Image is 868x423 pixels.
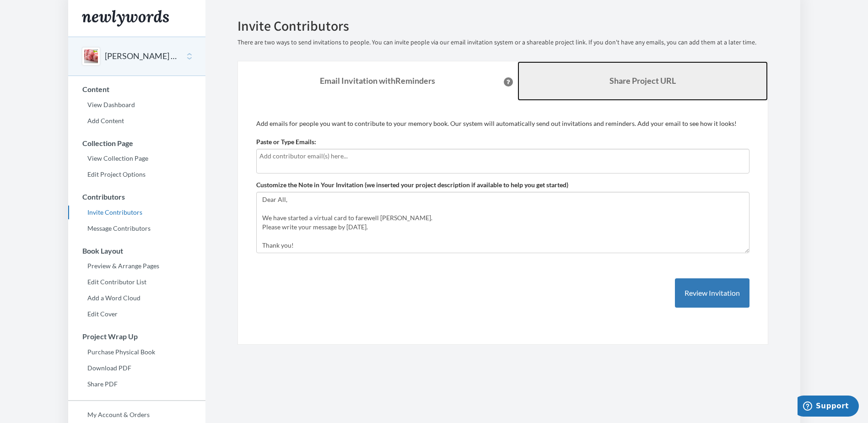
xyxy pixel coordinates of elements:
[68,222,205,235] a: Message Contributors
[69,85,205,93] h3: Content
[68,307,205,321] a: Edit Cover
[68,408,205,422] a: My Account & Orders
[675,278,749,308] button: Review Invitation
[256,192,749,253] textarea: Dear All, We have started a virtual card to farewell [PERSON_NAME]. Please write your message by ...
[609,76,676,86] b: Share Project URL
[68,377,205,391] a: Share PDF
[69,139,205,147] h3: Collection Page
[68,98,205,112] a: View Dashboard
[256,180,568,190] label: Customize the Note in Your Invitation (we inserted your project description if available to help ...
[68,114,205,128] a: Add Content
[320,76,435,86] strong: Email Invitation with Reminders
[68,206,205,219] a: Invite Contributors
[82,10,169,27] img: Newlywords logo
[69,247,205,255] h3: Book Layout
[256,119,749,128] p: Add emails for people you want to contribute to your memory book. Our system will automatically s...
[68,291,205,305] a: Add a Word Cloud
[237,38,768,47] p: There are two ways to send invitations to people. You can invite people via our email invitation ...
[68,275,205,289] a: Edit Contributor List
[68,345,205,359] a: Purchase Physical Book
[68,361,205,375] a: Download PDF
[68,152,205,165] a: View Collection Page
[68,259,205,273] a: Preview & Arrange Pages
[259,151,746,161] input: Add contributor email(s) here...
[256,137,316,146] label: Paste or Type Emails:
[69,193,205,201] h3: Contributors
[68,168,205,181] a: Edit Project Options
[105,50,179,62] button: [PERSON_NAME] Farewell
[798,396,859,418] iframe: Opens a widget where you can chat to one of our agents
[237,18,768,33] h2: Invite Contributors
[69,332,205,341] h3: Project Wrap Up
